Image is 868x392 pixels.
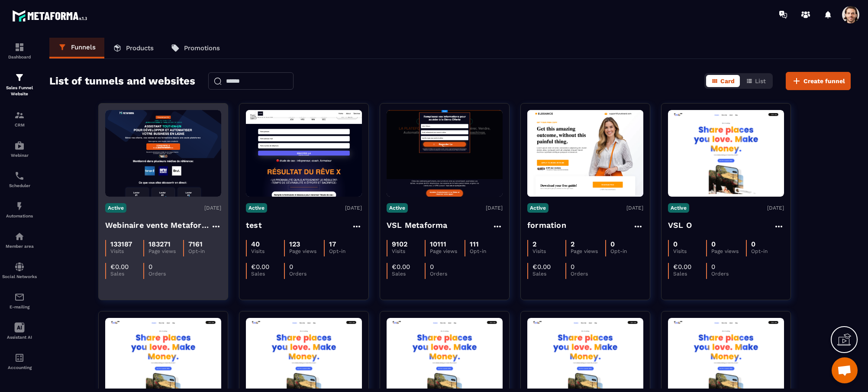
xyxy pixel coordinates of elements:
[673,240,678,248] p: 0
[387,110,503,197] img: image
[392,263,410,271] p: €0.00
[14,353,25,363] img: accountant
[12,8,90,24] img: logo
[184,44,220,52] p: Promotions
[2,225,37,255] a: automationsautomationsMember area
[289,248,323,254] p: Page views
[668,113,784,194] img: image
[387,219,448,231] h4: VSL Metaforma
[2,104,37,134] a: formationformationCRM
[49,38,104,58] a: Funnels
[430,271,463,277] p: Orders
[711,263,715,271] p: 0
[803,77,845,85] span: Create funnel
[755,78,766,84] span: List
[2,346,37,376] a: accountantaccountantAccounting
[571,263,574,271] p: 0
[527,203,549,213] p: Active
[49,72,195,90] h2: List of tunnels and websites
[2,153,37,158] p: Webinar
[148,248,183,254] p: Page views
[532,271,565,277] p: Sales
[2,36,37,66] a: formationformationDashboard
[571,248,605,254] p: Page views
[392,248,425,254] p: Visits
[673,263,691,271] p: €0.00
[527,219,566,231] h4: formation
[2,194,37,225] a: automationsautomationsAutomations
[610,248,643,254] p: Opt-in
[251,248,284,254] p: Visits
[2,285,37,316] a: emailemailE-mailing
[110,240,132,248] p: 133187
[345,205,362,211] p: [DATE]
[105,203,126,213] p: Active
[610,240,615,248] p: 0
[571,240,574,248] p: 2
[188,248,221,254] p: Opt-in
[2,365,37,370] p: Accounting
[751,248,784,254] p: Opt-in
[14,42,25,52] img: formation
[204,205,221,211] p: [DATE]
[2,134,37,164] a: automationsautomationsWebinar
[711,271,744,277] p: Orders
[430,240,446,248] p: 10111
[2,255,37,285] a: social-networksocial-networkSocial Networks
[246,219,262,231] h4: test
[2,66,37,104] a: formationformationSales Funnel Website
[289,240,300,248] p: 123
[527,110,643,197] img: image
[626,205,643,211] p: [DATE]
[110,248,143,254] p: Visits
[2,183,37,188] p: Scheduler
[126,44,154,52] p: Products
[2,85,37,97] p: Sales Funnel Website
[532,248,565,254] p: Visits
[148,263,152,271] p: 0
[246,203,267,213] p: Active
[430,248,464,254] p: Page views
[14,262,25,272] img: social-network
[289,271,322,277] p: Orders
[246,110,362,197] img: image
[2,244,37,249] p: Member area
[251,263,269,271] p: €0.00
[720,78,735,84] span: Card
[148,271,181,277] p: Orders
[470,240,479,248] p: 111
[706,75,740,87] button: Card
[14,201,25,211] img: automations
[110,263,129,271] p: €0.00
[392,271,425,277] p: Sales
[2,164,37,194] a: schedulerschedulerScheduler
[832,357,858,383] div: Open chat
[711,248,745,254] p: Page views
[188,240,203,248] p: 7161
[14,171,25,181] img: scheduler
[251,240,260,248] p: 40
[14,72,25,83] img: formation
[104,38,162,58] a: Products
[673,271,706,277] p: Sales
[14,231,25,242] img: automations
[148,240,171,248] p: 183271
[673,248,706,254] p: Visits
[2,305,37,309] p: E-mailing
[571,271,603,277] p: Orders
[532,263,551,271] p: €0.00
[289,263,293,271] p: 0
[14,140,25,151] img: automations
[105,219,211,231] h4: Webinaire vente Metaforma
[387,203,408,213] p: Active
[162,38,229,58] a: Promotions
[14,110,25,120] img: formation
[2,55,37,59] p: Dashboard
[2,335,37,340] p: Assistant AI
[786,72,851,90] button: Create funnel
[329,240,336,248] p: 17
[329,248,362,254] p: Opt-in
[430,263,434,271] p: 0
[751,240,755,248] p: 0
[668,219,692,231] h4: VSL O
